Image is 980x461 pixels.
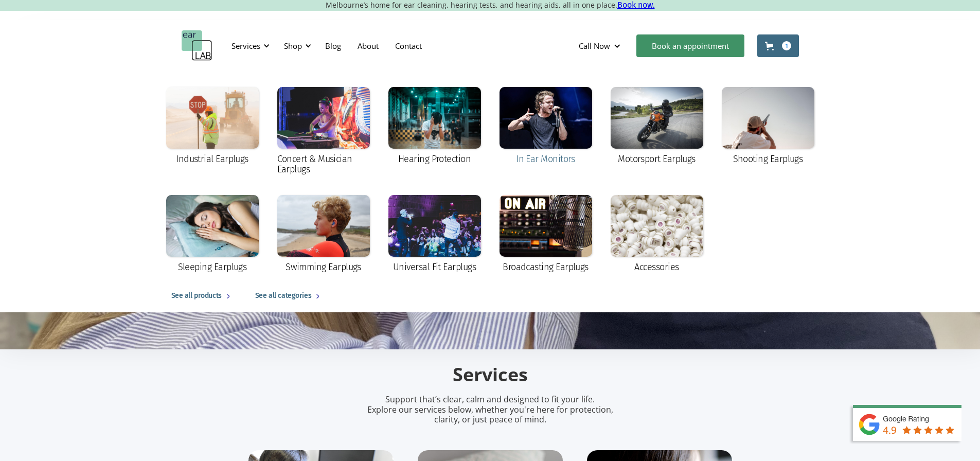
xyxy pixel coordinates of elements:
div: Hearing Protection [398,154,471,164]
a: Sleeping Earplugs [161,190,264,279]
a: Contact [387,31,430,61]
div: Broadcasting Earplugs [503,262,589,272]
a: Open cart containing 1 items [757,34,799,57]
a: home [182,30,212,61]
div: See all products [171,290,222,302]
a: In Ear Monitors [494,82,597,171]
div: Shop [284,41,302,51]
a: Book an appointment [636,34,744,57]
div: Shooting Earplugs [733,154,803,164]
a: Concert & Musician Earplugs [272,82,375,182]
a: Motorsport Earplugs [605,82,708,171]
h2: Services [248,363,732,387]
a: Hearing Protection [383,82,486,171]
a: See all products [161,279,245,312]
a: Broadcasting Earplugs [494,190,597,279]
div: 1 [782,41,791,50]
div: Accessories [634,262,679,272]
a: About [349,31,387,61]
p: Support that’s clear, calm and designed to fit your life. Explore our services below, whether you... [354,395,627,424]
div: Sleeping Earplugs [178,262,247,272]
div: In Ear Monitors [516,154,575,164]
a: Industrial Earplugs [161,82,264,171]
a: Shooting Earplugs [717,82,819,171]
div: Swimming Earplugs [286,262,361,272]
div: Call Now [571,30,631,61]
div: Concert & Musician Earplugs [277,154,370,174]
div: Shop [278,30,314,61]
div: Motorsport Earplugs [618,154,696,164]
a: Universal Fit Earplugs [383,190,486,279]
a: Accessories [605,190,708,279]
a: Swimming Earplugs [272,190,375,279]
div: See all categories [255,290,311,302]
div: Services [225,30,273,61]
div: Services [231,41,260,51]
a: Blog [317,31,349,61]
div: Call Now [579,41,610,51]
div: Industrial Earplugs [176,154,248,164]
a: See all categories [245,279,334,312]
div: Universal Fit Earplugs [393,262,476,272]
